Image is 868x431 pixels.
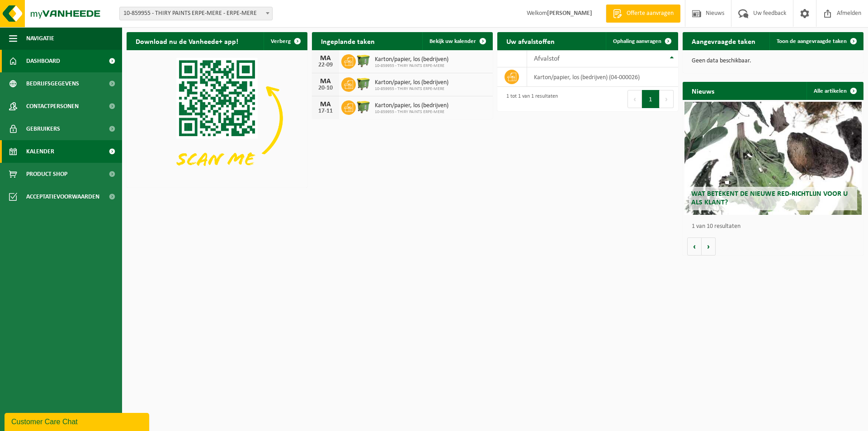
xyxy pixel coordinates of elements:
span: Offerte aanvragen [624,9,676,18]
div: 22-09 [316,62,335,68]
span: Gebruikers [26,118,60,140]
span: Wat betekent de nieuwe RED-richtlijn voor u als klant? [691,190,848,206]
a: Wat betekent de nieuwe RED-richtlijn voor u als klant? [684,102,862,215]
img: WB-1100-HPE-GN-50 [356,99,371,114]
img: Download de VHEPlus App [127,50,307,186]
a: Ophaling aanvragen [606,32,677,50]
button: Verberg [264,32,307,50]
span: Ophaling aanvragen [613,38,661,44]
h2: Nieuws [683,82,723,99]
button: Previous [627,90,642,108]
div: 1 tot 1 van 1 resultaten [502,89,558,109]
div: MA [316,55,335,62]
a: Alle artikelen [807,82,863,100]
span: 10-859955 - THIRY PAINTS ERPE-MERE [375,109,448,115]
span: 10-859955 - THIRY PAINTS ERPE-MERE [375,63,448,69]
div: MA [316,101,335,108]
span: Bedrijfsgegevens [26,72,79,95]
h2: Ingeplande taken [312,32,384,50]
td: karton/papier, los (bedrijven) (04-000026) [527,67,678,87]
span: Product Shop [26,163,67,185]
span: Afvalstof [534,55,560,62]
span: Acceptatievoorwaarden [26,185,99,208]
div: 20-10 [316,85,335,91]
img: WB-1100-HPE-GN-50 [356,76,371,91]
img: WB-1100-HPE-GN-50 [356,53,371,68]
span: 10-859955 - THIRY PAINTS ERPE-MERE [375,86,448,92]
button: Next [660,90,674,108]
iframe: chat widget [5,411,151,431]
button: Vorige [687,237,702,256]
p: 1 van 10 resultaten [692,223,859,230]
div: 17-11 [316,108,335,114]
strong: [PERSON_NAME] [547,10,592,17]
a: Offerte aanvragen [606,5,680,23]
span: Verberg [271,38,291,44]
span: 10-859955 - THIRY PAINTS ERPE-MERE - ERPE-MERE [120,7,272,20]
span: Contactpersonen [26,95,79,118]
span: Karton/papier, los (bedrijven) [375,56,448,63]
h2: Aangevraagde taken [683,32,764,50]
h2: Uw afvalstoffen [497,32,564,50]
h2: Download nu de Vanheede+ app! [127,32,247,50]
span: Karton/papier, los (bedrijven) [375,102,448,109]
span: Karton/papier, los (bedrijven) [375,79,448,86]
span: 10-859955 - THIRY PAINTS ERPE-MERE - ERPE-MERE [119,7,273,20]
a: Toon de aangevraagde taken [769,32,863,50]
div: MA [316,78,335,85]
a: Bekijk uw kalender [422,32,492,50]
span: Toon de aangevraagde taken [777,38,847,44]
p: Geen data beschikbaar. [692,58,854,64]
span: Kalender [26,140,54,163]
span: Dashboard [26,50,60,72]
button: Volgende [702,237,716,256]
span: Navigatie [26,27,54,50]
span: Bekijk uw kalender [429,38,476,44]
button: 1 [642,90,660,108]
